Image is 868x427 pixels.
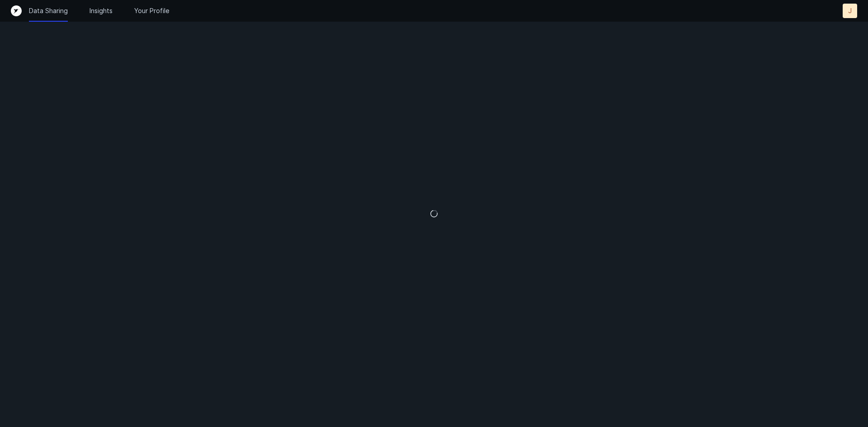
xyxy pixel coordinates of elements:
a: Data Sharing [29,6,68,15]
button: J [843,4,857,18]
p: J [848,6,852,15]
a: Your Profile [134,6,170,15]
a: Insights [90,6,113,15]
